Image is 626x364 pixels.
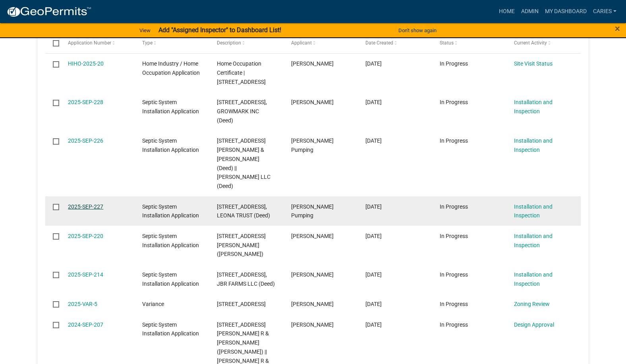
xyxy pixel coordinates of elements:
span: 08/14/2025 [365,60,382,67]
a: Installation and Inspection [514,271,553,287]
a: 2025-SEP-220 [68,233,103,239]
span: In Progress [440,301,468,307]
a: Installation and Inspection [514,233,553,248]
span: Brandon Morton [291,271,334,278]
a: HIHO-2025-20 [68,60,104,67]
span: × [615,23,620,34]
span: Date Created [365,40,393,46]
datatable-header-cell: Application Number [60,34,135,53]
span: Cooley Pumping [291,137,334,153]
span: 28391 G AVE, HUGHES, KATRINA M (Deed) [217,233,266,258]
a: Installation and Inspection [514,99,553,114]
span: Septic System Installation Application [142,137,199,153]
datatable-header-cell: Type [135,34,209,53]
span: Cooley Pumping [291,203,334,219]
span: Variance [142,301,164,307]
span: 08/07/2025 [365,137,382,144]
a: 2025-VAR-5 [68,301,97,307]
a: 2025-SEP-228 [68,99,103,105]
a: Design Approval [514,321,554,328]
a: Home [496,4,518,19]
button: Don't show again [395,24,440,37]
datatable-header-cell: Status [432,34,506,53]
a: View [136,24,154,37]
datatable-header-cell: Current Activity [506,34,581,53]
datatable-header-cell: Select [45,34,60,53]
button: Close [615,24,620,33]
span: Adam Meyer [291,301,334,307]
a: Admin [518,4,542,19]
span: Septic System Installation Application [142,99,199,114]
span: In Progress [440,60,468,67]
span: 15086 205TH ST, GROWMARK INC (Deed) [217,99,267,124]
span: 11709 130TH ST, JBR FARMS LLC (Deed) [217,271,275,287]
span: 25502 160TH ST, LUPKES, JIMMY & LUPKES, EILEEN (Deed) || AB LUPKES LLC (Deed) [217,137,270,189]
span: 05/30/2025 [365,233,382,239]
span: In Progress [440,203,468,210]
span: In Progress [440,271,468,278]
span: Septic System Installation Application [142,203,199,219]
span: Martin Hardon [291,99,334,105]
datatable-header-cell: Date Created [358,34,432,53]
a: Installation and Inspection [514,203,553,219]
span: Type [142,40,153,46]
span: Description [217,40,241,46]
span: Current Activity [514,40,547,46]
span: 12/12/2024 [365,321,382,328]
span: Septic System Installation Application [142,271,199,287]
span: Applicant [291,40,312,46]
a: 2025-SEP-214 [68,271,103,278]
a: Installation and Inspection [514,137,553,153]
a: Site Visit Status [514,60,553,67]
a: 2025-SEP-227 [68,203,103,210]
span: 08/07/2025 [365,99,382,105]
span: Dan Bush [291,233,334,239]
a: Zoning Review [514,301,550,307]
span: In Progress [440,233,468,239]
a: 2024-SEP-207 [68,321,103,328]
span: 13049 S AVE, PRUISNER, LEONA TRUST (Deed) [217,203,270,219]
span: Roy Weatherly [291,60,334,67]
span: In Progress [440,99,468,105]
span: Septic System Installation Application [142,233,199,248]
span: In Progress [440,137,468,144]
span: Septic System Installation Application [142,321,199,337]
strong: Add "Assigned Inspector" to Dashboard List! [158,26,281,34]
span: In Progress [440,321,468,328]
datatable-header-cell: Applicant [283,34,357,53]
span: Status [440,40,454,46]
span: 15773 V AVE [217,301,266,307]
span: Brett Beard [291,321,334,328]
span: Home Occupation Certificate | 18551 260th St. [217,60,266,85]
datatable-header-cell: Description [209,34,283,53]
span: 08/07/2025 [365,203,382,210]
span: Application Number [68,40,111,46]
span: 05/28/2025 [365,271,382,278]
span: 01/24/2025 [365,301,382,307]
a: My Dashboard [542,4,590,19]
a: 2025-SEP-226 [68,137,103,144]
span: Home Industry / Home Occupation Application [142,60,200,76]
a: CarieS [590,4,620,19]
